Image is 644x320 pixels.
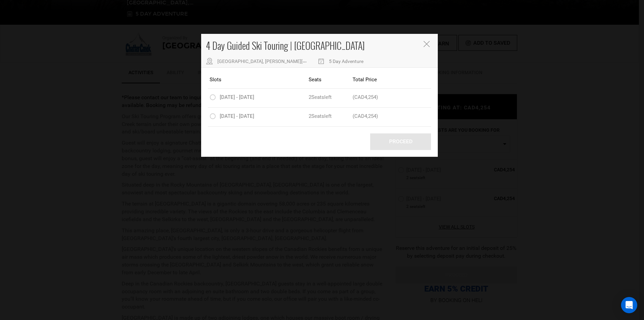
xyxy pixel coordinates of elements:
span: [DATE] - [DATE] [220,113,254,119]
span: Seat [311,94,321,100]
span: 5 Day Adventure [329,59,363,64]
div: (CAD4,254) [353,113,408,120]
span: 4 Day Guided Ski Touring | [GEOGRAPHIC_DATA] [206,39,365,52]
span: s [321,94,324,100]
div: Total Price [353,76,408,83]
span: s [321,113,324,119]
button: Close [424,41,431,48]
span: 2 [309,94,324,101]
div: (CAD4,254) [353,94,408,101]
div: left [309,94,353,101]
span: 2 [309,113,324,120]
div: Open Intercom Messenger [621,297,637,313]
span: [DATE] - [DATE] [220,94,254,100]
div: Seats [309,76,353,83]
span: Seat [311,113,321,119]
div: left [309,113,353,120]
button: Proceed [370,133,431,150]
span: [GEOGRAPHIC_DATA], [PERSON_NAME][GEOGRAPHIC_DATA], [GEOGRAPHIC_DATA], [GEOGRAPHIC_DATA] [217,59,442,64]
div: Slots [210,76,309,83]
